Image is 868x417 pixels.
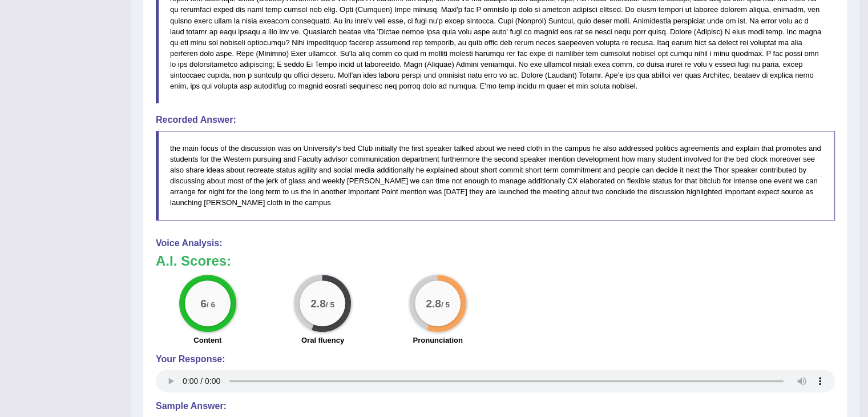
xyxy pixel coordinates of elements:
[426,296,441,309] big: 2.8
[200,296,207,309] big: 6
[326,300,334,308] small: / 5
[207,300,215,308] small: / 6
[156,401,835,411] h4: Sample Answer:
[156,238,835,248] h4: Voice Analysis:
[441,300,450,308] small: / 5
[156,354,835,364] h4: Your Response:
[193,335,221,346] label: Content
[301,335,344,346] label: Oral fluency
[156,253,231,268] b: A.I. Scores:
[311,296,326,309] big: 2.8
[156,115,835,125] h4: Recorded Answer:
[156,131,835,220] blockquote: the main focus of the discussion was on University's bed Club initially the first speaker talked ...
[413,335,462,346] label: Pronunciation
